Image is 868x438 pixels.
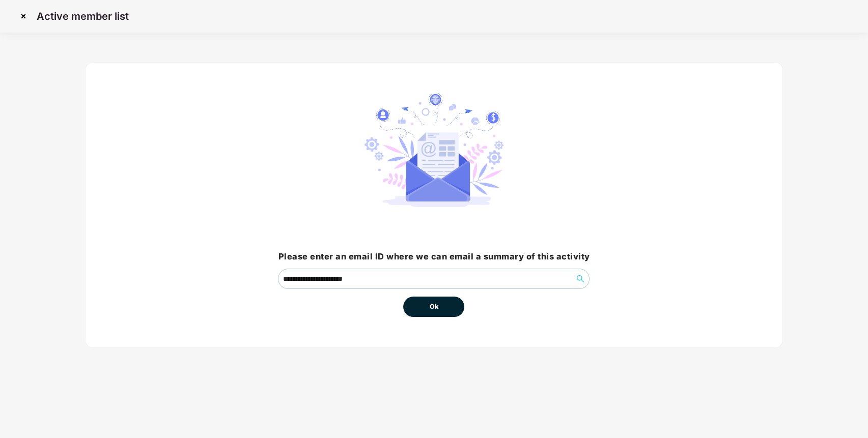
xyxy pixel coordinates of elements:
[37,10,129,22] p: Active member list
[15,8,32,24] img: svg+xml;base64,PHN2ZyBpZD0iQ3Jvc3MtMzJ4MzIiIHhtbG5zPSJodHRwOi8vd3d3LnczLm9yZy8yMDAwL3N2ZyIgd2lkdG...
[572,271,589,287] button: search
[403,297,464,317] button: Ok
[278,250,590,264] h3: Please enter an email ID where we can email a summary of this activity
[572,275,589,283] span: search
[429,302,438,312] span: Ok
[365,93,503,207] img: svg+xml;base64,PHN2ZyB4bWxucz0iaHR0cDovL3d3dy53My5vcmcvMjAwMC9zdmciIHdpZHRoPSIyNzIuMjI0IiBoZWlnaH...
